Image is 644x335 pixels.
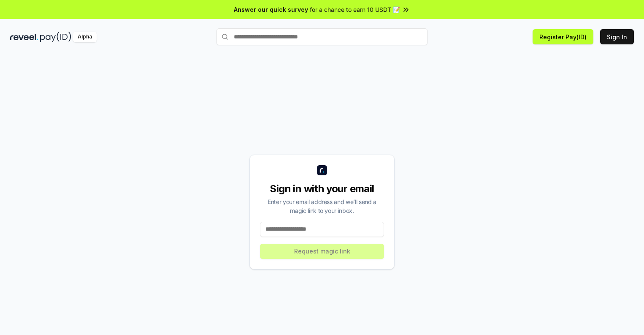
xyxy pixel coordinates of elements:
button: Register Pay(ID) [533,29,593,44]
img: logo_small [317,165,327,175]
img: pay_id [40,32,71,42]
div: Enter your email address and we’ll send a magic link to your inbox. [260,197,384,215]
div: Alpha [73,32,97,42]
span: for a chance to earn 10 USDT 📝 [310,5,400,14]
span: Answer our quick survey [234,5,308,14]
div: Sign in with your email [260,182,384,196]
img: reveel_dark [10,32,38,42]
button: Sign In [600,29,634,44]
